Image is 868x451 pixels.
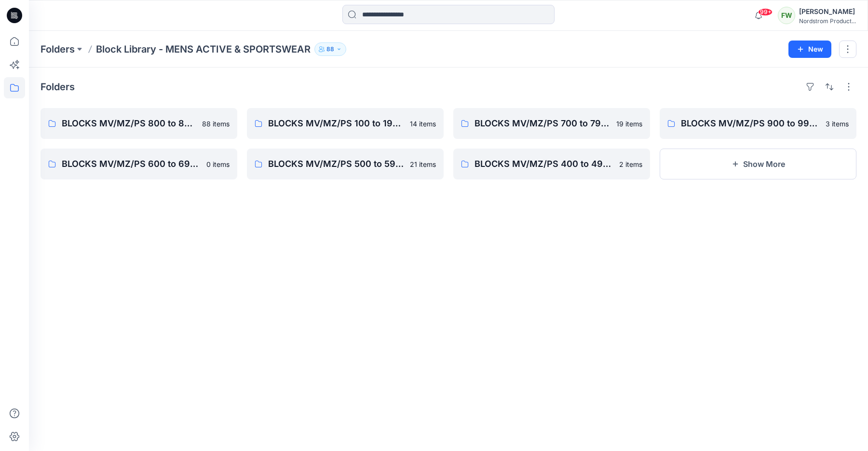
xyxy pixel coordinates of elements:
div: FW [778,7,795,24]
p: BLOCKS MV/MZ/PS 700 to 799 - Shorts, Swim Bottoms [475,117,610,130]
p: 88 [326,44,334,55]
a: BLOCKS MV/MZ/PS 900 to 999 - N/A3 items [660,108,856,139]
div: [PERSON_NAME] [799,6,856,17]
h4: Folders [41,81,75,93]
a: BLOCKS MV/MZ/PS 100 to 199 - Woven Tops, Shirts, Collars14 items [247,108,444,139]
span: 99+ [758,8,773,16]
p: BLOCKS MV/MZ/PS 600 to 699 - PJ - Historical [62,157,201,171]
a: Folders [41,42,75,56]
p: 21 items [410,159,436,169]
a: BLOCKS MV/MZ/PS 400 to 499 - N/A2 items [453,149,650,179]
button: New [788,41,831,58]
a: BLOCKS MV/MZ/PS 500 to 599 - Trousers, Pants, Onesies, Unionsuits21 items [247,149,444,179]
p: BLOCKS MV/MZ/PS 900 to 999 - N/A [681,117,820,130]
a: BLOCKS MV/MZ/PS 800 to 899 - Knit Cut & Sew Tops88 items [41,108,237,139]
p: 0 items [206,159,230,169]
p: 19 items [616,119,642,129]
button: Show More [660,149,856,179]
p: BLOCKS MV/MZ/PS 500 to 599 - Trousers, Pants, Onesies, Unionsuits [268,157,404,171]
a: BLOCKS MV/MZ/PS 600 to 699 - PJ - Historical0 items [41,149,237,179]
p: 14 items [410,119,436,129]
button: 88 [314,42,346,56]
p: BLOCKS MV/MZ/PS 400 to 499 - N/A [475,157,613,171]
p: 3 items [826,119,849,129]
p: 88 items [202,119,230,129]
a: BLOCKS MV/MZ/PS 700 to 799 - Shorts, Swim Bottoms19 items [453,108,650,139]
p: 2 items [619,159,642,169]
p: BLOCKS MV/MZ/PS 800 to 899 - Knit Cut & Sew Tops [62,117,196,130]
p: BLOCKS MV/MZ/PS 100 to 199 - Woven Tops, Shirts, Collars [268,117,404,130]
div: Nordstrom Product... [799,17,856,25]
p: Block Library - MENS ACTIVE & SPORTSWEAR [96,42,311,56]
